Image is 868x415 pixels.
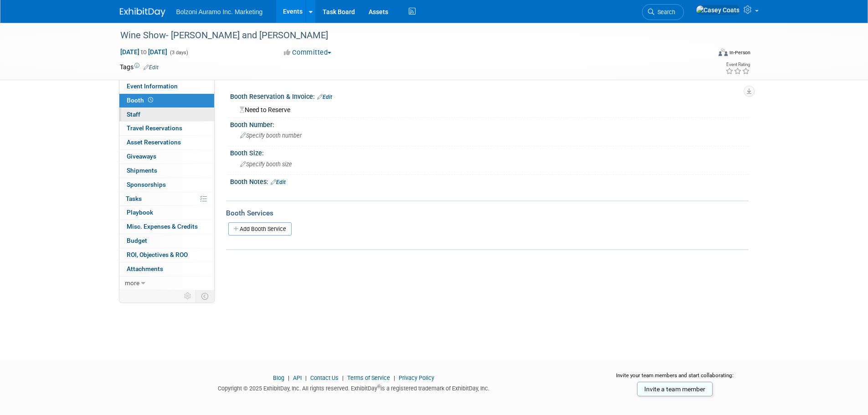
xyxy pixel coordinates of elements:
[230,118,749,129] div: Booth Number:
[119,150,214,164] a: Giveaways
[657,47,751,61] div: Event Format
[127,82,178,90] span: Event Information
[127,237,147,244] span: Budget
[237,103,742,114] div: Need to Reserve
[120,48,168,56] span: [DATE] [DATE]
[139,48,148,56] span: to
[340,374,346,381] span: |
[127,223,198,230] span: Misc. Expenses & Credits
[119,262,214,276] a: Attachments
[176,8,263,15] span: Bolzoni Auramo Inc. Marketing
[273,374,284,381] a: Blog
[127,251,188,258] span: ROI, Objectives & ROO
[119,192,214,206] a: Tasks
[642,4,684,20] a: Search
[146,97,155,103] span: Booth not reserved yet
[119,220,214,234] a: Misc. Expenses & Credits
[399,374,434,381] a: Privacy Policy
[347,374,390,381] a: Terms of Service
[127,265,163,272] span: Attachments
[127,138,181,146] span: Asset Reservations
[119,94,214,108] a: Booth
[127,97,155,104] span: Booth
[317,94,332,100] a: Edit
[127,111,140,118] span: Staff
[719,49,728,56] img: Format-Inperson.png
[230,175,749,187] div: Booth Notes:
[120,62,159,72] td: Tags
[126,195,142,202] span: Tasks
[293,374,302,381] a: API
[286,374,292,381] span: |
[729,49,750,56] div: In-Person
[654,9,675,15] span: Search
[230,146,749,158] div: Booth Size:
[119,234,214,248] a: Budget
[228,222,292,236] a: Add Booth Service
[119,164,214,178] a: Shipments
[119,277,214,290] a: more
[391,374,397,381] span: |
[310,374,339,381] a: Contact Us
[226,208,749,218] div: Booth Services
[119,108,214,122] a: Staff
[119,248,214,262] a: ROI, Objectives & ROO
[303,374,309,381] span: |
[119,136,214,149] a: Asset Reservations
[240,132,302,139] span: Specify booth number
[117,27,697,44] div: Wine Show- [PERSON_NAME] and [PERSON_NAME]
[230,90,749,102] div: Booth Reservation & Invoice:
[127,181,166,188] span: Sponsorships
[144,64,159,71] a: Edit
[601,372,749,385] div: Invite your team members and start collaborating:
[240,161,292,168] span: Specify booth size
[120,382,588,393] div: Copyright © 2025 ExhibitDay, Inc. All rights reserved. ExhibitDay is a registered trademark of Ex...
[119,80,214,93] a: Event Information
[127,153,156,160] span: Giveaways
[271,179,286,185] a: Edit
[377,384,380,389] sup: ®
[120,8,165,17] img: ExhibitDay
[637,382,713,396] a: Invite a team member
[169,50,188,56] span: (3 days)
[281,48,335,57] button: Committed
[119,178,214,192] a: Sponsorships
[696,5,740,15] img: Casey Coats
[127,167,157,174] span: Shipments
[180,290,196,302] td: Personalize Event Tab Strip
[119,206,214,220] a: Playbook
[127,209,153,216] span: Playbook
[725,62,750,67] div: Event Rating
[127,124,182,132] span: Travel Reservations
[125,279,139,287] span: more
[119,122,214,135] a: Travel Reservations
[195,290,214,302] td: Toggle Event Tabs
